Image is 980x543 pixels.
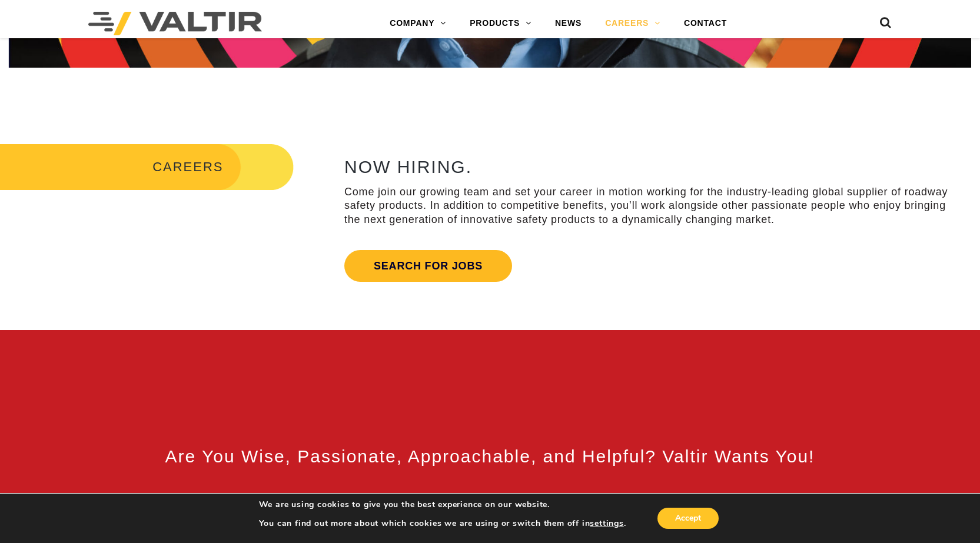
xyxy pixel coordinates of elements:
a: COMPANY [378,12,458,35]
button: Accept [657,508,719,529]
button: settings [590,518,623,529]
a: CAREERS [593,12,672,35]
p: We are using cookies to give you the best experience on our website. [259,499,626,510]
p: You can find out more about which cookies we are using or switch them off in . [259,518,626,529]
span: Are You Wise, Passionate, Approachable, and Helpful? Valtir Wants You! [165,447,815,466]
h2: NOW HIRING. [344,157,948,176]
img: Valtir [88,12,262,35]
a: CONTACT [672,12,739,35]
a: PRODUCTS [458,12,543,35]
a: Search for jobs [344,250,512,282]
p: Come join our growing team and set your career in motion working for the industry-leading global ... [344,185,948,226]
a: NEWS [543,12,593,35]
